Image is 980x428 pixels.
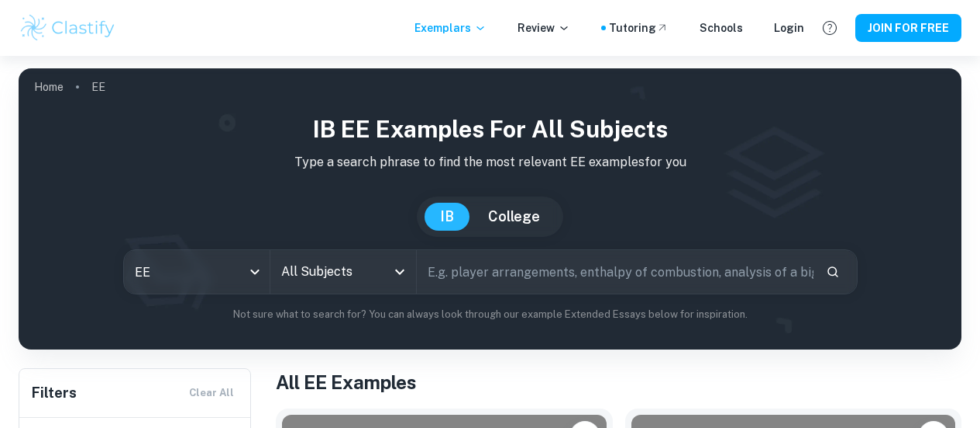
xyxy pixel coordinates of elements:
[32,382,77,404] h6: Filters
[31,307,949,322] p: Not sure what to search for? You can always look through our example Extended Essays below for in...
[19,68,961,350] img: profile cover
[91,78,105,96] p: EE
[609,19,669,37] a: Tutoring
[31,153,949,172] p: Type a search phrase to find the most relevant EE examples for you
[19,12,117,43] img: Clastify logo
[817,15,843,41] button: Help and Feedback
[774,19,804,37] a: Login
[700,19,743,37] a: Schools
[34,76,64,98] a: Home
[473,203,555,231] button: College
[518,19,570,37] p: Review
[124,250,270,294] div: EE
[425,203,469,231] button: IB
[389,261,411,283] button: Open
[820,259,846,285] button: Search
[414,19,487,37] p: Exemplars
[417,250,813,294] input: E.g. player arrangements, enthalpy of combustion, analysis of a big city...
[31,112,949,147] h1: IB EE examples for all subjects
[276,368,961,396] h1: All EE Examples
[855,14,961,42] button: JOIN FOR FREE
